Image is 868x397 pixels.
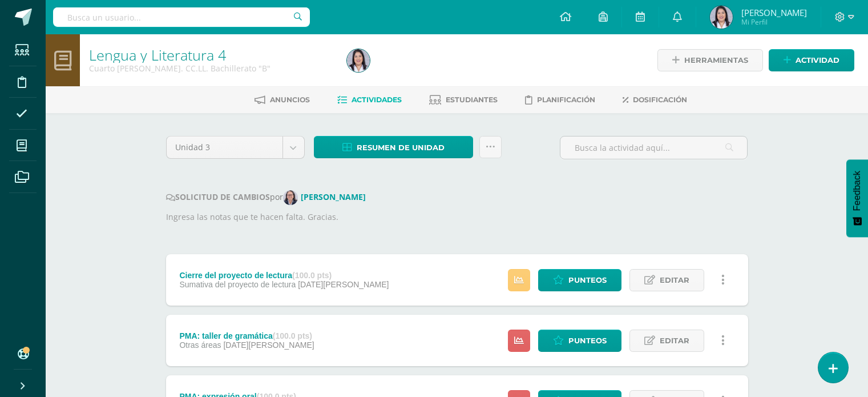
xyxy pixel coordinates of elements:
[179,280,296,289] span: Sumativa del proyecto de lectura
[769,49,854,71] a: Actividad
[166,190,748,205] div: por
[179,331,314,340] div: PMA: taller de gramática
[89,63,333,74] div: Cuarto Bach. CC.LL. Bachillerato 'B'
[446,95,498,104] span: Estudiantes
[660,330,689,351] span: Editar
[270,95,310,104] span: Anuncios
[347,49,370,72] img: f694820f4938eda63754dc7830486a17.png
[538,269,621,291] a: Punteos
[301,191,366,202] strong: [PERSON_NAME]
[684,50,748,71] span: Herramientas
[357,137,445,158] span: Resumen de unidad
[657,49,763,71] a: Herramientas
[273,331,312,340] strong: (100.0 pts)
[53,7,310,27] input: Busca un usuario...
[660,270,689,291] span: Editar
[175,137,274,158] span: Unidad 3
[846,159,868,237] button: Feedback - Mostrar encuesta
[852,171,862,211] span: Feedback
[352,95,402,104] span: Actividades
[796,50,839,71] span: Actividad
[166,211,748,223] p: Ingresa las notas que te hacen falta. Gracias.
[89,45,226,65] a: Lengua y Literatura 4
[179,340,221,350] span: Otras áreas
[741,17,807,27] span: Mi Perfil
[179,271,389,280] div: Cierre del proyecto de lectura
[429,91,498,109] a: Estudiantes
[337,91,402,109] a: Actividades
[560,137,747,159] input: Busca la actividad aquí...
[298,280,389,289] span: [DATE][PERSON_NAME]
[283,191,370,202] a: [PERSON_NAME]
[292,271,332,280] strong: (100.0 pts)
[223,340,314,350] span: [DATE][PERSON_NAME]
[538,330,621,352] a: Punteos
[741,7,807,18] span: [PERSON_NAME]
[255,91,310,109] a: Anuncios
[710,6,733,29] img: f694820f4938eda63754dc7830486a17.png
[633,95,687,104] span: Dosificación
[568,270,607,291] span: Punteos
[568,330,607,351] span: Punteos
[167,137,304,158] a: Unidad 3
[314,136,473,158] a: Resumen de unidad
[166,191,270,202] strong: SOLICITUD DE CAMBIOS
[623,91,687,109] a: Dosificación
[89,47,333,63] h1: Lengua y Literatura 4
[283,190,298,205] img: 1fc73b6c21a835839e6c4952864e5f80.png
[525,91,595,109] a: Planificación
[537,95,595,104] span: Planificación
